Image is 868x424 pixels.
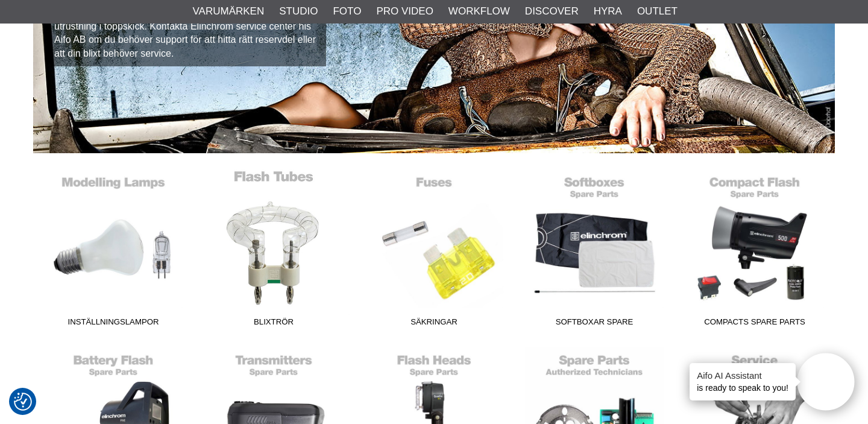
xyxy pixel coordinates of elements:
a: Foto [333,4,361,19]
span: Säkringar [354,316,514,332]
span: Compacts Spare Parts [675,316,835,332]
button: Samtyckesinställningar [14,391,32,413]
a: Studio [279,4,318,19]
a: Softboxar Spare [514,169,675,332]
a: Discover [525,4,579,19]
span: Blixtrör [193,316,354,332]
a: Workflow [448,4,510,19]
h4: Aifo AI Assistant [697,369,788,382]
div: is ready to speak to you! [690,363,796,400]
a: Compacts Spare Parts [675,169,835,332]
span: Inställningslampor [33,316,193,332]
img: Revisit consent button [14,393,32,411]
a: Pro Video [376,4,433,19]
a: Hyra [594,4,622,19]
a: Blixtrör [193,169,354,332]
a: Outlet [637,4,678,19]
a: Säkringar [354,169,514,332]
span: Softboxar Spare [514,316,675,332]
a: Varumärken [193,4,265,19]
a: Inställningslampor [33,169,193,332]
